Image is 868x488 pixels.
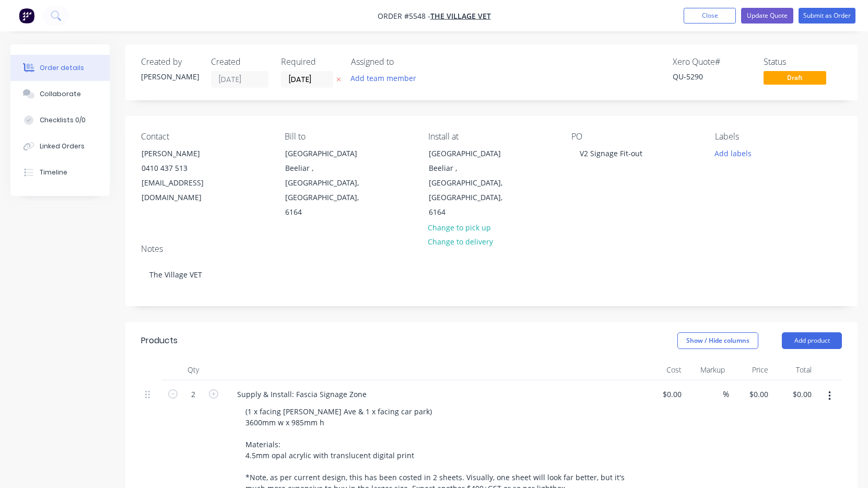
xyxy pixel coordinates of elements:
button: Collaborate [10,81,110,107]
div: Supply & Install: Fascia Signage Zone [229,387,375,402]
div: Beeliar , [GEOGRAPHIC_DATA], [GEOGRAPHIC_DATA], 6164 [285,161,372,219]
div: [GEOGRAPHIC_DATA] [429,146,515,161]
div: Labels [715,132,842,142]
div: V2 Signage Fit-out [571,146,651,161]
button: Timeline [10,159,110,185]
button: Change to pick up [422,220,496,234]
div: Beeliar , [GEOGRAPHIC_DATA], [GEOGRAPHIC_DATA], 6164 [429,161,515,219]
div: Created by [141,57,198,67]
button: Show / Hide columns [677,332,758,349]
button: Linked Orders [10,133,110,159]
div: Xero Quote # [673,57,751,67]
button: Add team member [351,71,422,85]
div: Notes [141,244,842,254]
div: Products [141,334,178,347]
span: % [723,388,729,400]
div: Timeline [40,168,67,177]
button: Change to delivery [422,235,498,249]
a: The Village VET [430,11,491,21]
div: Required [281,57,338,67]
button: Order details [10,55,110,81]
button: Update Quote [741,8,793,24]
div: Contact [141,132,268,142]
div: Collaborate [40,89,81,99]
button: Checklists 0/0 [10,107,110,133]
div: Linked Orders [40,142,85,151]
div: [PERSON_NAME]0410 437 513[EMAIL_ADDRESS][DOMAIN_NAME] [133,146,237,205]
button: Close [684,8,736,24]
button: Add team member [345,71,422,85]
div: Assigned to [351,57,455,67]
div: [PERSON_NAME] [142,146,228,161]
div: PO [571,132,698,142]
div: Cost [642,359,686,380]
div: Created [211,57,268,67]
div: Markup [686,359,729,380]
button: Add product [782,332,842,349]
div: Price [729,359,772,380]
div: [PERSON_NAME] [141,71,198,82]
img: Factory [19,8,34,24]
div: QU-5290 [673,71,751,82]
div: The Village VET [141,259,842,291]
div: [GEOGRAPHIC_DATA] [285,146,372,161]
button: Add labels [709,146,757,160]
div: Checklists 0/0 [40,115,86,125]
span: Order #5548 - [378,11,430,21]
div: Install at [428,132,555,142]
div: [GEOGRAPHIC_DATA]Beeliar , [GEOGRAPHIC_DATA], [GEOGRAPHIC_DATA], 6164 [420,146,524,220]
div: 0410 437 513 [142,161,228,176]
div: Qty [162,359,225,380]
div: Total [772,359,816,380]
span: Draft [764,71,826,84]
div: [GEOGRAPHIC_DATA]Beeliar , [GEOGRAPHIC_DATA], [GEOGRAPHIC_DATA], 6164 [276,146,381,220]
div: Order details [40,63,84,73]
div: Bill to [285,132,412,142]
div: [EMAIL_ADDRESS][DOMAIN_NAME] [142,176,228,205]
div: Status [764,57,842,67]
button: Submit as Order [799,8,855,24]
